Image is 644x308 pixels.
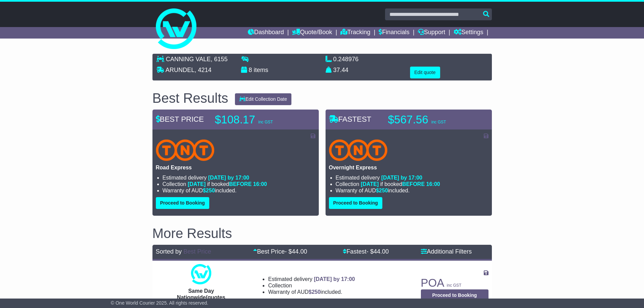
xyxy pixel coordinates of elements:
[268,282,355,289] li: Collection
[379,188,388,193] span: 250
[421,289,488,301] button: Proceed to Booking
[258,120,273,124] span: inc GST
[421,248,472,255] a: Additional Filters
[163,187,315,194] li: Warranty of AUD included.
[329,164,488,171] p: Overnight Express
[156,115,204,123] span: BEST PRICE
[188,181,206,187] span: [DATE]
[329,115,372,123] span: FASTEST
[361,181,440,187] span: if booked
[206,188,215,193] span: 250
[431,120,446,124] span: inc GST
[376,188,388,193] span: $
[379,27,409,39] a: Financials
[229,181,252,187] span: BEFORE
[336,174,488,181] li: Estimated delivery
[253,181,267,187] span: 16:00
[156,139,215,161] img: TNT Domestic: Road Express
[421,276,488,290] p: POA
[268,276,355,282] li: Estimated delivery
[340,27,370,39] a: Tracking
[253,248,307,255] a: Best Price- $44.00
[374,248,389,255] span: 44.00
[215,113,300,126] p: $108.17
[211,56,228,63] span: , 6155
[235,93,291,105] button: Edit Collection Date
[309,289,321,295] span: $
[312,289,321,295] span: 250
[166,56,211,63] span: CANNING VALE
[156,197,209,209] button: Proceed to Booking
[454,27,483,39] a: Settings
[292,248,307,255] span: 44.00
[156,248,182,255] span: Sorted by
[381,175,423,181] span: [DATE] by 17:00
[361,181,379,187] span: [DATE]
[208,175,249,181] span: [DATE] by 17:00
[292,27,332,39] a: Quote/Book
[333,67,349,73] span: 37.44
[249,67,252,73] span: 8
[402,181,425,187] span: BEFORE
[254,67,268,73] span: items
[248,27,284,39] a: Dashboard
[188,181,267,187] span: if booked
[314,276,355,282] span: [DATE] by 17:00
[336,187,488,194] li: Warranty of AUD included.
[195,67,212,73] span: , 4214
[329,197,382,209] button: Proceed to Booking
[333,56,359,63] span: 0.248976
[166,67,195,73] span: ARUNDEL
[329,139,388,161] img: TNT Domestic: Overnight Express
[149,91,232,105] div: Best Results
[203,188,215,193] span: $
[191,264,211,284] img: One World Courier: Same Day Nationwide(quotes take 0.5-1 hour)
[447,283,461,288] span: inc GST
[163,181,315,187] li: Collection
[418,27,445,39] a: Support
[285,248,307,255] span: - $
[336,181,488,187] li: Collection
[184,248,211,255] a: Best Price
[163,174,315,181] li: Estimated delivery
[156,164,315,171] p: Road Express
[410,67,440,78] button: Edit quote
[111,300,209,306] span: © One World Courier 2025. All rights reserved.
[268,289,355,295] li: Warranty of AUD included.
[426,181,440,187] span: 16:00
[388,113,473,126] p: $567.56
[366,248,389,255] span: - $
[152,226,492,241] h2: More Results
[177,288,225,307] span: Same Day Nationwide(quotes take 0.5-1 hour)
[343,248,389,255] a: Fastest- $44.00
